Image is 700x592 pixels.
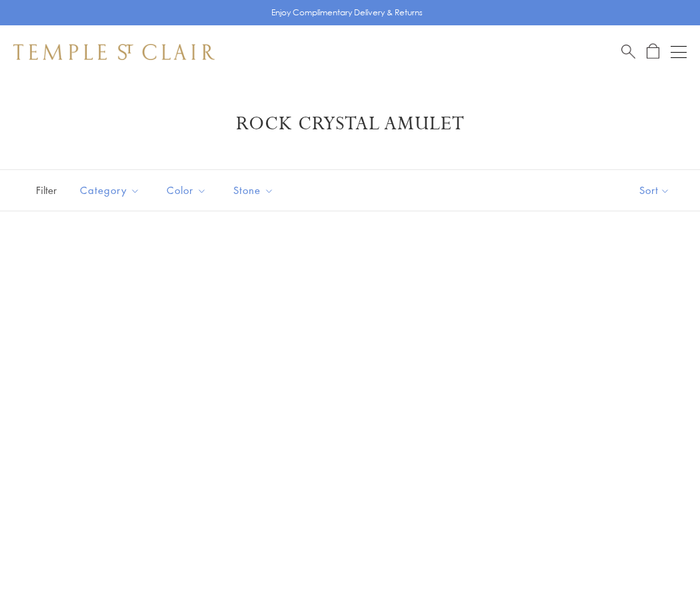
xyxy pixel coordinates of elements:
[647,43,659,60] a: Open Shopping Bag
[157,175,217,205] button: Color
[609,170,700,211] button: Show sort by
[227,182,284,199] span: Stone
[621,43,635,60] a: Search
[13,44,215,60] img: Temple St. Clair
[271,6,423,19] p: Enjoy Complimentary Delivery & Returns
[33,112,667,136] h1: Rock Crystal Amulet
[671,44,687,60] button: Open navigation
[160,182,217,199] span: Color
[73,182,150,199] span: Category
[223,175,284,205] button: Stone
[70,175,150,205] button: Category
